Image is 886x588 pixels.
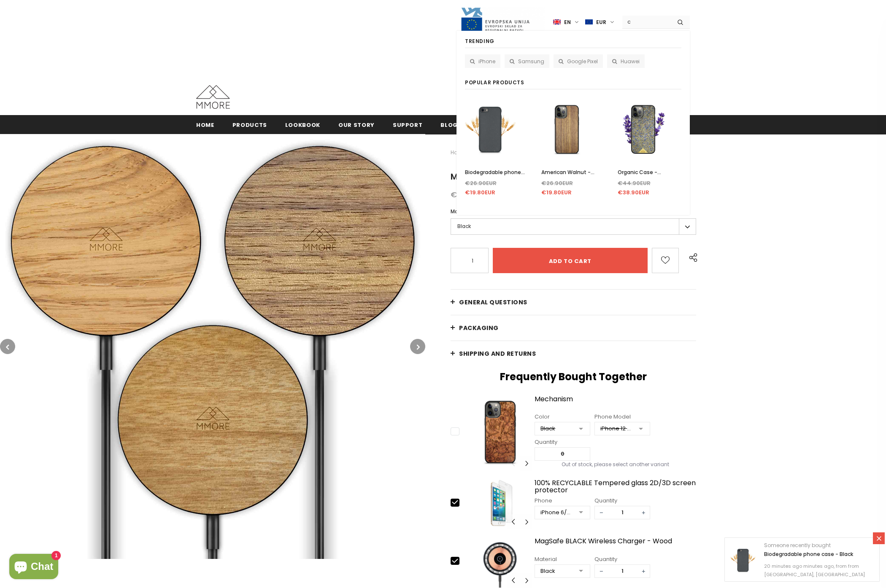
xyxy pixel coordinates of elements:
[493,248,648,273] input: Add to cart
[393,121,423,129] span: support
[451,315,696,341] a: PACKAGING
[535,555,590,564] div: Material
[451,189,491,200] span: €24.90EUR
[196,121,214,129] span: Home
[451,218,696,235] label: Black
[540,567,573,575] div: Black
[637,565,650,577] span: +
[567,58,598,65] span: Google Pixel
[465,54,500,68] a: iPhone
[465,179,497,187] span: €26.90EUR
[338,115,375,134] a: Our Story
[465,38,494,45] span: Trending
[467,535,532,588] img: MagSafe BLACK Wireless Charger - Wood image 7
[637,506,650,519] span: +
[535,438,590,446] div: Quantity
[618,188,649,196] span: €38.90EUR
[232,121,267,129] span: Products
[451,208,472,215] span: Material
[440,115,458,134] a: Blog
[764,563,865,578] span: 20 minutes ago minutes ago, from from [GEOGRAPHIC_DATA], [GEOGRAPHIC_DATA]
[535,497,590,505] div: Phone
[285,121,320,129] span: Lookbook
[232,115,267,134] a: Products
[594,413,650,421] div: Phone Model
[338,121,375,129] span: Our Story
[467,393,532,471] img: Mechanism image 0
[764,550,853,558] a: Biodegradable phone case - Black
[465,168,529,177] a: Biodegradable phone case - Black
[535,537,696,552] a: MagSafe BLACK Wireless Charger - Wood
[478,58,495,65] span: iPhone
[764,542,831,549] span: Someone recently bought
[540,508,573,517] div: iPhone 6/6S/7/8/SE2/SE3
[465,169,525,185] span: Biodegradable phone case - Black
[535,479,696,494] a: 100% RECYCLABLE Tempered glass 2D/3D screen protector
[451,148,466,158] a: Home
[554,54,603,68] a: Google Pixel
[541,179,573,187] span: €26.90EUR
[535,395,696,410] a: Mechanism
[596,18,606,27] span: EUR
[465,79,524,86] span: Popular Products
[196,85,230,109] img: MMORE Cases
[618,169,661,185] span: Organic Case - Lavender
[618,168,681,177] a: Organic Case - Lavender
[451,290,696,315] a: General Questions
[553,19,561,26] img: i-lang-1.png
[460,7,545,38] img: Javni Razpis
[607,54,645,68] a: Huawei
[465,188,495,196] span: €19.80EUR
[459,349,536,358] span: Shipping and returns
[459,298,527,306] span: General Questions
[451,341,696,366] a: Shipping and returns
[595,506,608,519] span: −
[535,413,590,421] div: Color
[7,554,61,581] inbox-online-store-chat: Shopify online store chat
[451,371,696,383] h2: Frequently Bought Together
[564,18,571,27] span: en
[594,555,650,564] div: Quantity
[196,115,214,134] a: Home
[541,188,572,196] span: €19.80EUR
[393,115,423,134] a: support
[460,18,545,25] a: Javni Razpis
[618,179,651,187] span: €44.90EUR
[505,54,549,68] a: Samsung
[451,171,630,183] span: MagSafe BLACK Wireless Charger - Wood
[518,58,544,65] span: Samsung
[285,115,320,134] a: Lookbook
[622,16,671,28] input: Search Site
[467,477,532,529] img: Screen Protector iPhone SE 2
[594,497,650,505] div: Quantity
[535,462,696,471] div: Out of stock, please select another variant
[540,424,573,433] div: Black
[440,121,458,129] span: Blog
[621,58,640,65] span: Huawei
[541,168,605,177] a: American Walnut - LIMITED EDITION
[459,324,499,332] span: PACKAGING
[600,424,633,433] div: iPhone 12 Pro Max
[595,565,608,577] span: −
[541,169,594,185] span: American Walnut - LIMITED EDITION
